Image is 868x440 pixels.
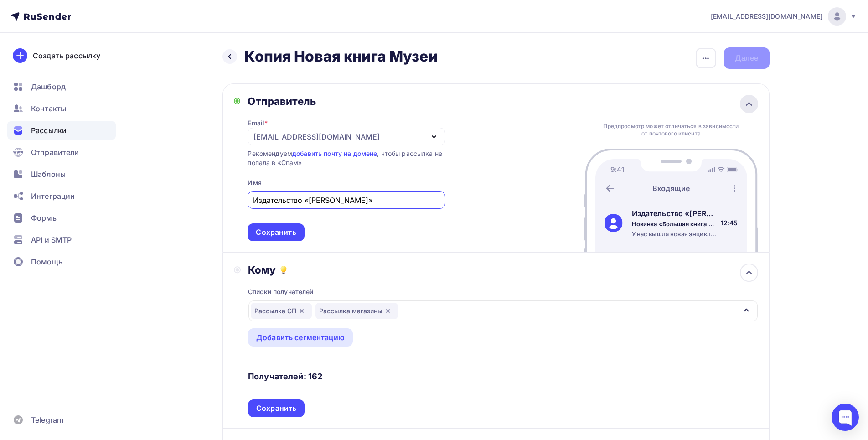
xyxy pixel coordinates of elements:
span: Интеграции [31,191,75,202]
a: добавить почту на домене [292,150,377,157]
div: 12:45 [721,218,738,228]
div: [EMAIL_ADDRESS][DOMAIN_NAME] [253,131,380,142]
span: Шаблоны [31,169,66,180]
div: Имя [248,178,261,187]
div: Сохранить [256,403,296,414]
div: Издательство «[PERSON_NAME]» [632,208,718,219]
span: Отправители [31,147,79,158]
a: [EMAIL_ADDRESS][DOMAIN_NAME] [711,7,857,26]
span: Telegram [31,414,63,425]
div: Кому [248,264,758,276]
div: Добавить сегментацию [256,332,345,343]
div: У нас вышла новая энциклопедия [DEMOGRAPHIC_DATA] авторов. [632,230,718,238]
div: Создать рассылку [33,50,100,61]
span: API и SMTP [31,234,72,245]
div: Сохранить [256,227,296,238]
span: Помощь [31,256,62,267]
div: Email [248,119,268,128]
div: Рассылка СП [251,303,312,319]
a: Рассылки [7,121,116,140]
div: Предпросмотр может отличаться в зависимости от почтового клиента [601,123,741,137]
button: Рассылка СПРассылка магазины [248,300,758,322]
a: Отправители [7,143,116,161]
span: Дашборд [31,81,66,92]
a: Формы [7,209,116,227]
span: Контакты [31,103,66,114]
div: Списки получателей [248,287,314,296]
h2: Копия Новая книга Музеи [244,47,438,66]
button: [EMAIL_ADDRESS][DOMAIN_NAME] [248,128,445,145]
span: Формы [31,212,58,223]
div: Новинка «Большая книга музеев» [632,220,718,228]
div: Рассылка магазины [315,303,398,319]
span: Рассылки [31,125,67,136]
h4: Получателей: 162 [248,371,322,382]
a: Дашборд [7,78,116,96]
span: [EMAIL_ADDRESS][DOMAIN_NAME] [711,12,822,21]
a: Шаблоны [7,165,116,183]
a: Контакты [7,99,116,118]
div: Рекомендуем , чтобы рассылка не попала в «Спам» [248,149,445,167]
div: Отправитель [248,95,445,108]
